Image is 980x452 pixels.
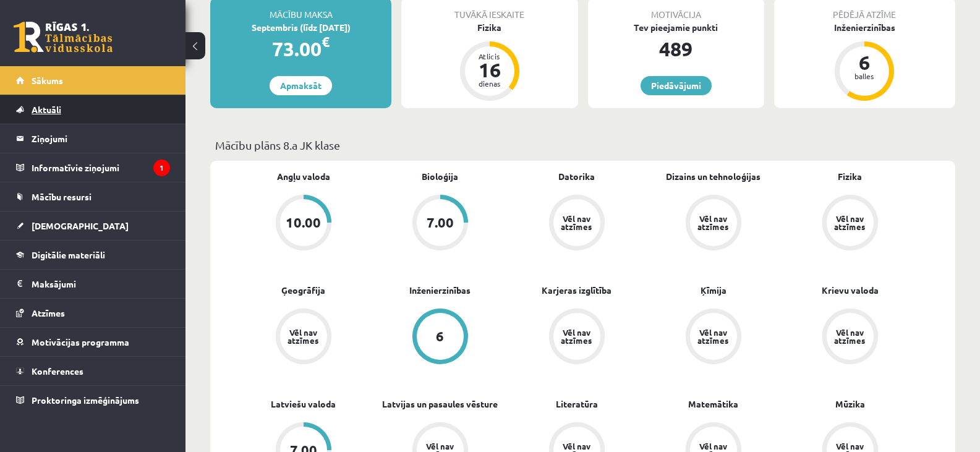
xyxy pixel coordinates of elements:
[16,357,170,385] a: Konferences
[471,60,508,80] div: 16
[508,195,645,253] a: Vēl nav atzīmes
[558,170,595,183] a: Datorika
[153,160,170,176] i: 1
[372,195,508,253] a: 7.00
[32,307,65,318] span: Atzīmes
[32,365,83,377] span: Konferences
[696,328,731,344] div: Vēl nav atzīmes
[560,328,594,344] div: Vēl nav atzīmes
[322,33,330,51] span: €
[471,80,508,87] div: dienas
[427,216,454,229] div: 7.00
[833,215,867,231] div: Vēl nav atzīmes
[32,220,129,231] span: [DEMOGRAPHIC_DATA]
[835,398,865,411] a: Mūzika
[16,328,170,356] a: Motivācijas programma
[401,21,577,34] div: Fizika
[508,309,645,367] a: Vēl nav atzīmes
[588,34,764,64] div: 489
[32,104,61,115] span: Aktuāli
[32,336,129,348] span: Motivācijas programma
[210,21,391,34] div: Septembris (līdz [DATE])
[16,386,170,414] a: Proktoringa izmēģinājums
[32,124,170,153] legend: Ziņojumi
[32,394,139,406] span: Proktoringa izmēģinājums
[774,21,955,34] div: Inženierzinības
[215,137,950,153] p: Mācību plāns 8.a JK klase
[588,21,764,34] div: Tev pieejamie punkti
[666,170,761,183] a: Dizains un tehnoloģijas
[838,170,862,183] a: Fizika
[32,270,170,298] legend: Maksājumi
[32,191,92,202] span: Mācību resursi
[822,284,879,297] a: Krievu valoda
[32,75,63,86] span: Sākums
[846,53,883,72] div: 6
[32,153,170,182] legend: Informatīvie ziņojumi
[556,398,598,411] a: Literatūra
[782,195,918,253] a: Vēl nav atzīmes
[645,195,782,253] a: Vēl nav atzīmes
[471,53,508,60] div: Atlicis
[271,398,336,411] a: Latviešu valoda
[281,284,325,297] a: Ģeogrāfija
[846,72,883,80] div: balles
[688,398,738,411] a: Matemātika
[16,241,170,269] a: Digitālie materiāli
[16,124,170,153] a: Ziņojumi
[16,182,170,211] a: Mācību resursi
[235,195,372,253] a: 10.00
[286,328,321,344] div: Vēl nav atzīmes
[641,76,712,95] a: Piedāvājumi
[16,211,170,240] a: [DEMOGRAPHIC_DATA]
[436,330,444,343] div: 6
[782,309,918,367] a: Vēl nav atzīmes
[270,76,332,95] a: Apmaksāt
[382,398,498,411] a: Latvijas un pasaules vēsture
[542,284,611,297] a: Karjeras izglītība
[401,21,577,103] a: Fizika Atlicis 16 dienas
[16,95,170,124] a: Aktuāli
[210,34,391,64] div: 73.00
[372,309,508,367] a: 6
[774,21,955,103] a: Inženierzinības 6 balles
[286,216,321,229] div: 10.00
[645,309,782,367] a: Vēl nav atzīmes
[833,328,867,344] div: Vēl nav atzīmes
[235,309,372,367] a: Vēl nav atzīmes
[16,66,170,95] a: Sākums
[696,215,731,231] div: Vēl nav atzīmes
[409,284,471,297] a: Inženierzinības
[16,270,170,298] a: Maksājumi
[560,215,594,231] div: Vēl nav atzīmes
[16,299,170,327] a: Atzīmes
[277,170,330,183] a: Angļu valoda
[701,284,726,297] a: Ķīmija
[32,249,105,260] span: Digitālie materiāli
[16,153,170,182] a: Informatīvie ziņojumi1
[422,170,458,183] a: Bioloģija
[14,22,113,53] a: Rīgas 1. Tālmācības vidusskola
